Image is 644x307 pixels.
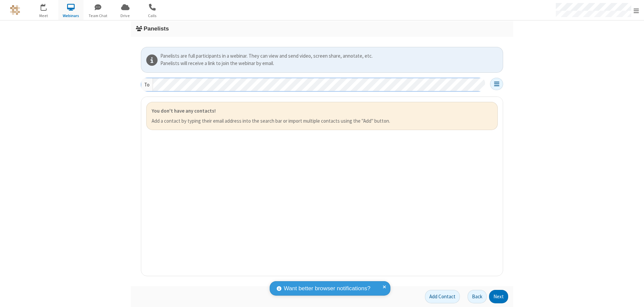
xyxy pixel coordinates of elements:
button: Open menu [490,78,503,90]
span: Meet [31,13,56,19]
h3: Panelists [136,25,508,32]
div: Panelists are full participants in a webinar. They can view and send video, screen share, annotat... [160,52,500,60]
span: Team Chat [86,13,111,19]
p: Add a contact by typing their email address into the search bar or import multiple contacts using... [152,117,492,125]
span: Want better browser notifications? [284,284,370,293]
div: 1 [45,4,50,9]
span: Webinars [58,13,84,19]
img: QA Selenium DO NOT DELETE OR CHANGE [10,5,20,15]
span: Calls [140,13,165,19]
div: To [141,78,153,91]
strong: You don't have any contacts! [152,108,216,114]
button: Next [489,290,508,303]
div: Panelists will receive a link to join the webinar by email. [160,60,500,67]
button: Add Contact [425,290,460,303]
span: Add Contact [429,293,455,300]
button: Back [468,290,487,303]
span: Drive [113,13,138,19]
